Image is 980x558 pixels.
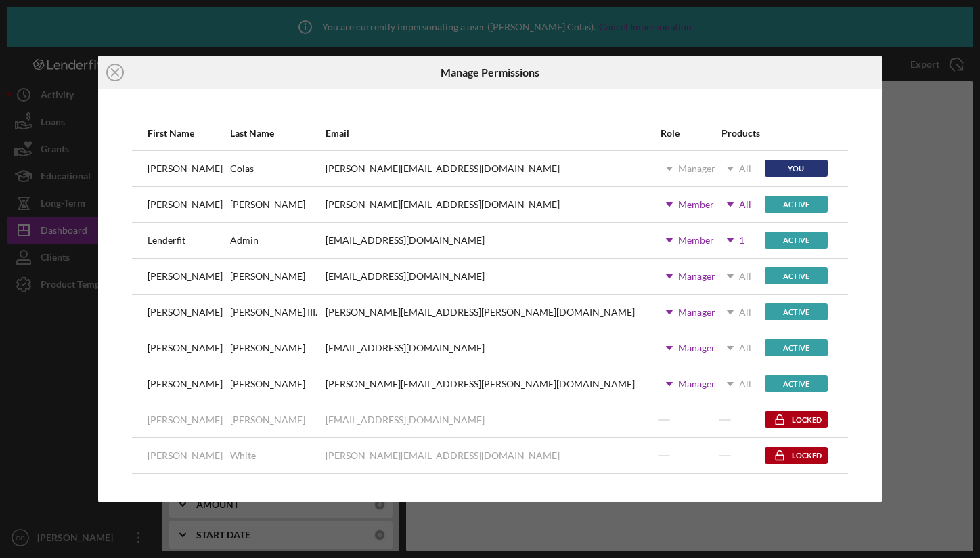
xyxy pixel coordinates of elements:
div: Manager [678,271,715,282]
div: [PERSON_NAME] [230,343,305,353]
div: [PERSON_NAME][EMAIL_ADDRESS][DOMAIN_NAME] [326,450,560,461]
div: Products [721,128,763,139]
div: Active [765,196,828,213]
div: Admin [230,235,259,246]
div: [PERSON_NAME][EMAIL_ADDRESS][DOMAIN_NAME] [326,199,560,210]
div: [PERSON_NAME] [148,450,223,461]
div: [PERSON_NAME] III. [230,307,317,318]
div: [PERSON_NAME] [148,199,223,210]
div: Member [678,235,714,246]
div: [PERSON_NAME] [148,307,223,318]
div: Manager [678,379,715,389]
h6: Manage Permissions [441,66,539,79]
div: Active [765,339,828,356]
div: Colas [230,163,254,174]
div: [PERSON_NAME] [148,163,223,174]
div: Active [765,232,828,249]
div: White [230,450,256,461]
div: [PERSON_NAME] [148,414,223,425]
div: [PERSON_NAME] [148,379,223,389]
div: Role [661,128,720,139]
div: [PERSON_NAME] [230,414,305,425]
div: [PERSON_NAME] [148,271,223,282]
div: Email [326,128,659,139]
div: [EMAIL_ADDRESS][DOMAIN_NAME] [326,271,485,282]
div: Active [765,267,828,284]
div: [PERSON_NAME] [230,379,305,389]
div: Manager [678,163,715,174]
div: [PERSON_NAME] [230,199,305,210]
div: [PERSON_NAME][EMAIL_ADDRESS][PERSON_NAME][DOMAIN_NAME] [326,379,635,389]
div: First Name [148,128,229,139]
div: [PERSON_NAME] [230,271,305,282]
div: Manager [678,343,715,353]
div: [EMAIL_ADDRESS][DOMAIN_NAME] [326,343,485,353]
div: Locked [765,447,828,464]
div: [PERSON_NAME] [148,343,223,353]
div: Lenderfit [148,235,185,246]
div: [EMAIL_ADDRESS][DOMAIN_NAME] [326,235,485,246]
div: Active [765,375,828,392]
div: [PERSON_NAME][EMAIL_ADDRESS][PERSON_NAME][DOMAIN_NAME] [326,307,635,318]
div: Manager [678,307,715,318]
div: Active [765,303,828,320]
div: Locked [765,411,828,428]
div: Last Name [230,128,324,139]
div: You [765,160,828,177]
div: Member [678,199,714,210]
div: [PERSON_NAME][EMAIL_ADDRESS][DOMAIN_NAME] [326,163,560,174]
div: [EMAIL_ADDRESS][DOMAIN_NAME] [326,414,485,425]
